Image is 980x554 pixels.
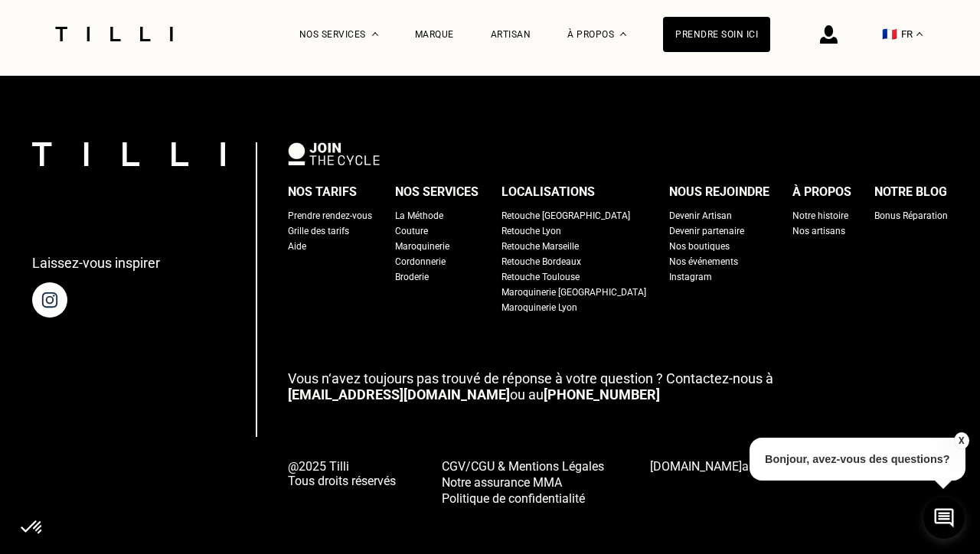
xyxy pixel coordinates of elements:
[395,223,428,239] a: Couture
[669,254,738,269] a: Nos événements
[32,282,67,318] img: page instagram de Tilli une retoucherie à domicile
[415,29,454,40] a: Marque
[669,223,744,239] a: Devenir partenaire
[395,239,449,254] a: Maroquinerie
[442,458,604,474] a: CGV/CGU & Mentions Légales
[820,25,838,44] img: icône connexion
[544,386,660,402] a: [PHONE_NUMBER]
[288,370,948,402] p: ou au
[288,208,372,223] a: Prendre rendez-vous
[882,27,897,41] span: 🇫🇷
[442,475,562,490] span: Notre assurance MMA
[32,142,225,166] img: logo Tilli
[442,491,585,506] span: Politique de confidentialité
[501,223,561,239] a: Retouche Lyon
[792,181,851,204] div: À propos
[750,438,965,481] p: Bonjour, avez-vous des questions?
[288,142,380,165] img: logo Join The Cycle
[442,490,604,506] a: Politique de confidentialité
[288,370,773,386] span: Vous n‘avez toujours pas trouvé de réponse à votre question ? Contactez-nous à
[372,32,378,36] img: Menu déroulant
[953,432,969,449] button: X
[669,208,732,223] a: Devenir Artisan
[395,254,446,269] a: Cordonnerie
[874,181,947,204] div: Notre blog
[288,386,510,402] a: [EMAIL_ADDRESS][DOMAIN_NAME]
[501,269,580,285] a: Retouche Toulouse
[395,181,479,204] div: Nos services
[442,459,604,474] span: CGV/CGU & Mentions Légales
[395,208,443,223] a: La Méthode
[32,255,160,271] p: Laissez-vous inspirer
[669,239,730,254] a: Nos boutiques
[395,269,429,285] a: Broderie
[620,32,626,36] img: Menu déroulant à propos
[650,459,742,474] span: [DOMAIN_NAME]
[501,285,646,300] a: Maroquinerie [GEOGRAPHIC_DATA]
[288,239,306,254] a: Aide
[501,239,579,254] a: Retouche Marseille
[792,223,845,239] a: Nos artisans
[501,300,577,315] a: Maroquinerie Lyon
[501,208,630,223] a: Retouche [GEOGRAPHIC_DATA]
[663,17,770,52] a: Prendre soin ici
[50,27,178,41] img: Logo du service de couturière Tilli
[442,474,604,490] a: Notre assurance MMA
[916,32,923,36] img: menu déroulant
[501,181,595,204] div: Localisations
[792,208,848,223] a: Notre histoire
[288,181,357,204] div: Nos tarifs
[491,29,531,40] a: Artisan
[288,223,349,239] a: Grille des tarifs
[669,269,712,285] a: Instagram
[874,208,948,223] a: Bonus Réparation
[669,181,769,204] div: Nous rejoindre
[650,459,943,474] span: a reçu la note de sur avis.
[288,474,396,488] span: Tous droits réservés
[501,254,581,269] a: Retouche Bordeaux
[288,459,396,474] span: @2025 Tilli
